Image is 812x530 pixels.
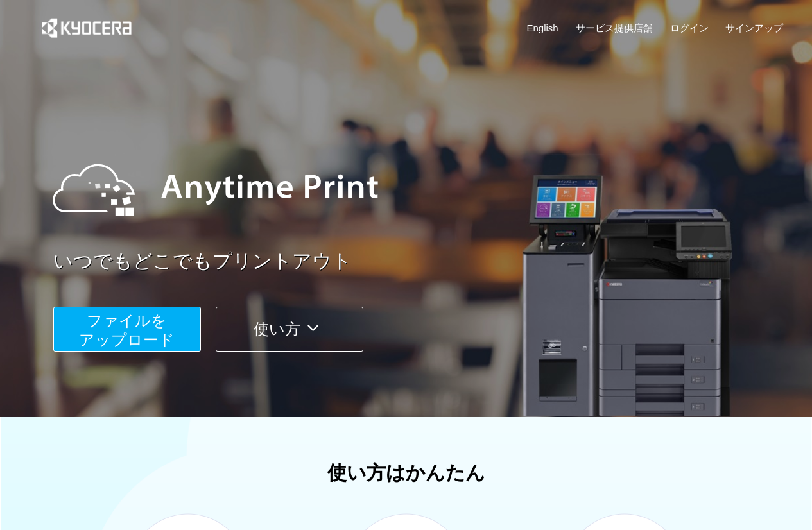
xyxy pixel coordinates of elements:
[725,21,783,35] a: サインアップ
[216,307,363,352] button: 使い方
[79,312,175,348] span: ファイルを ​​アップロード
[53,307,201,352] button: ファイルを​​アップロード
[53,248,791,275] a: いつでもどこでもプリントアウト
[670,21,709,35] a: ログイン
[527,21,558,35] a: English
[576,21,653,35] a: サービス提供店舗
